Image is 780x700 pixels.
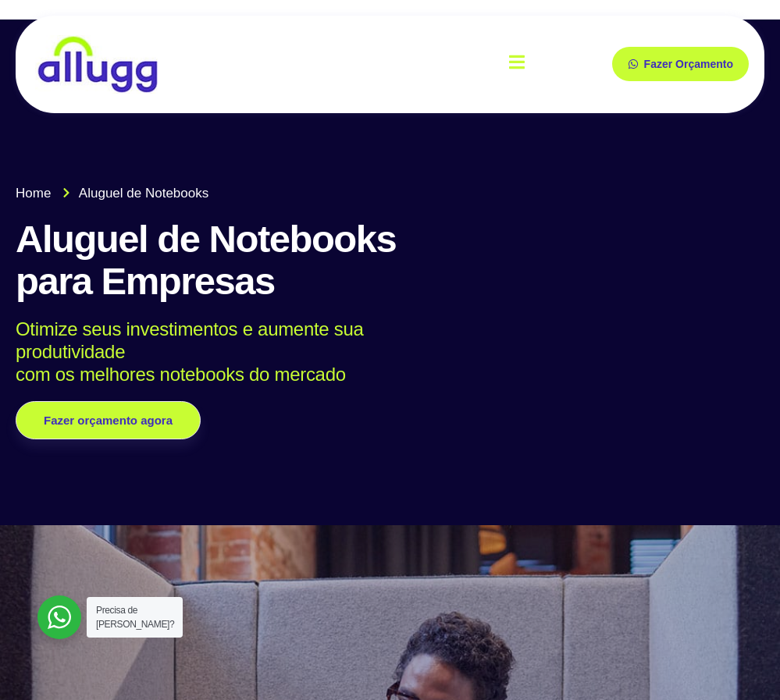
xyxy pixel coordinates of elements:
span: Aluguel de Notebooks [75,183,208,204]
h1: Aluguel de Notebooks para Empresas [16,219,458,303]
span: Home [16,183,51,204]
span: Fazer Orçamento [644,59,733,69]
button: open-menu [509,43,525,86]
span: Precisa de [PERSON_NAME]? [96,605,174,630]
a: Fazer Orçamento [612,47,749,81]
img: locação de TI é Allugg [35,35,160,94]
span: Fazer orçamento agora [44,414,173,426]
a: Fazer orçamento agora [16,401,201,439]
p: Otimize seus investimentos e aumente sua produtividade com os melhores notebooks do mercado [16,318,436,386]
